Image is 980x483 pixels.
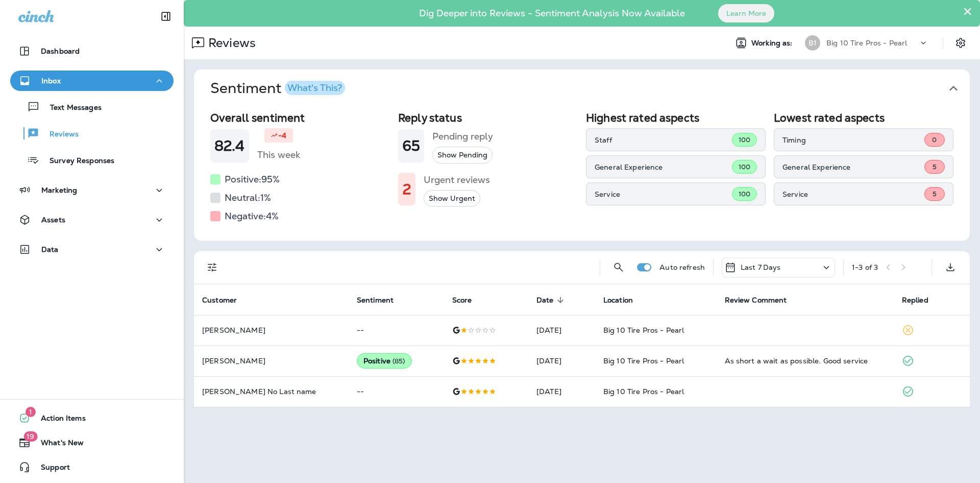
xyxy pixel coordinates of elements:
[902,296,928,305] span: Replied
[933,163,937,171] span: 5
[528,346,595,376] td: [DATE]
[432,128,493,145] h5: Pending reply
[26,407,36,417] span: 1
[963,3,972,19] button: Close
[31,439,84,451] span: What's New
[10,41,174,61] button: Dashboard
[10,149,174,171] button: Survey Responses
[402,137,420,154] h1: 65
[782,190,924,198] p: Service
[595,163,732,171] p: General Experience
[718,4,774,22] button: Learn More
[225,171,280,188] h5: Positive: 95 %
[202,326,340,334] p: [PERSON_NAME]
[398,111,578,124] h2: Reply status
[933,190,937,198] span: 5
[10,239,174,260] button: Data
[826,39,907,47] p: Big 10 Tire Pros - Pearl
[357,295,407,305] span: Sentiment
[41,216,65,224] p: Assets
[152,6,180,27] button: Collapse Sidebar
[739,190,750,198] span: 100
[278,130,286,141] p: -4
[257,147,300,163] h5: This week
[608,257,629,278] button: Search Reviews
[725,295,800,305] span: Review Comment
[194,107,970,241] div: SentimentWhat's This?
[741,263,781,271] p: Last 7 Days
[210,80,345,97] h1: Sentiment
[349,315,444,346] td: --
[10,457,174,477] button: Support
[214,137,245,154] h1: 82.4
[932,135,937,144] span: 0
[595,190,732,198] p: Service
[41,47,80,55] p: Dashboard
[603,296,633,305] span: Location
[528,315,595,346] td: [DATE]
[10,432,174,453] button: 19What's New
[452,296,472,305] span: Score
[41,245,59,254] p: Data
[424,172,490,188] h5: Urgent reviews
[725,296,787,305] span: Review Comment
[285,81,345,95] button: What's This?
[424,190,480,207] button: Show Urgent
[852,263,878,271] div: 1 - 3 of 3
[10,210,174,230] button: Assets
[41,77,61,85] p: Inbox
[39,156,114,166] p: Survey Responses
[202,296,237,305] span: Customer
[40,103,102,113] p: Text Messages
[225,208,279,224] h5: Negative: 4 %
[432,147,493,164] button: Show Pending
[10,123,174,144] button: Reviews
[805,35,820,51] div: B1
[349,376,444,407] td: --
[23,431,37,442] span: 19
[202,357,340,365] p: [PERSON_NAME]
[210,111,390,124] h2: Overall sentiment
[393,357,405,365] span: ( 85 )
[940,257,961,278] button: Export as CSV
[402,181,411,198] h1: 2
[536,296,554,305] span: Date
[739,135,750,144] span: 100
[739,163,750,171] span: 100
[751,39,795,48] span: Working as:
[389,12,715,15] p: Dig Deeper into Reviews - Sentiment Analysis Now Available
[31,463,70,475] span: Support
[774,111,953,124] h2: Lowest rated aspects
[10,408,174,428] button: 1Action Items
[902,295,942,305] span: Replied
[10,180,174,200] button: Marketing
[603,295,646,305] span: Location
[595,136,732,144] p: Staff
[202,70,978,107] button: SentimentWhat's This?
[357,353,412,369] div: Positive
[41,186,77,194] p: Marketing
[782,136,924,144] p: Timing
[536,295,567,305] span: Date
[202,387,340,396] p: [PERSON_NAME] No Last name
[603,387,684,396] span: Big 10 Tire Pros - Pearl
[951,34,970,52] button: Settings
[357,296,394,305] span: Sentiment
[31,414,86,426] span: Action Items
[586,111,766,124] h2: Highest rated aspects
[202,295,250,305] span: Customer
[603,326,684,335] span: Big 10 Tire Pros - Pearl
[528,376,595,407] td: [DATE]
[204,35,256,51] p: Reviews
[659,263,705,271] p: Auto refresh
[603,356,684,365] span: Big 10 Tire Pros - Pearl
[225,190,271,206] h5: Neutral: 1 %
[39,130,79,140] p: Reviews
[10,71,174,91] button: Inbox
[452,295,485,305] span: Score
[287,83,342,93] div: What's This?
[782,163,924,171] p: General Experience
[725,356,886,366] div: As short a wait as possible. Good service
[202,257,223,278] button: Filters
[10,96,174,118] button: Text Messages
